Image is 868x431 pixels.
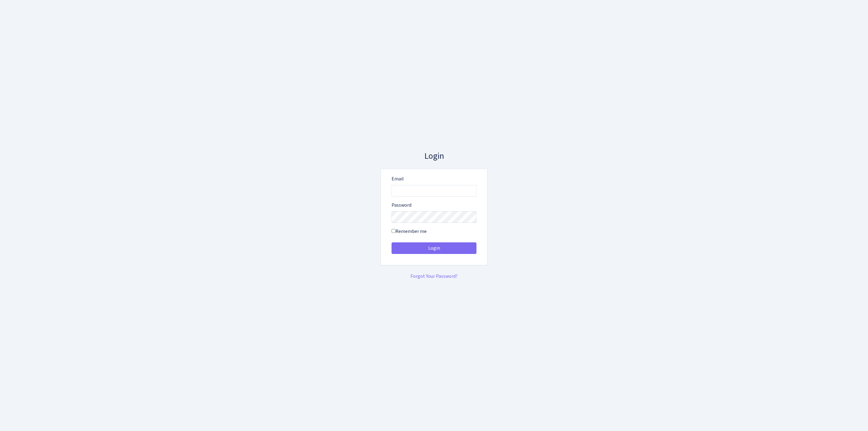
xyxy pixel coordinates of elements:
[392,201,411,209] label: Password
[392,228,427,235] label: Remember me
[381,151,487,161] h3: Login
[392,242,476,254] button: Login
[392,229,396,233] input: Remember me
[410,273,458,280] a: Forgot Your Password?
[392,175,404,183] label: Email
